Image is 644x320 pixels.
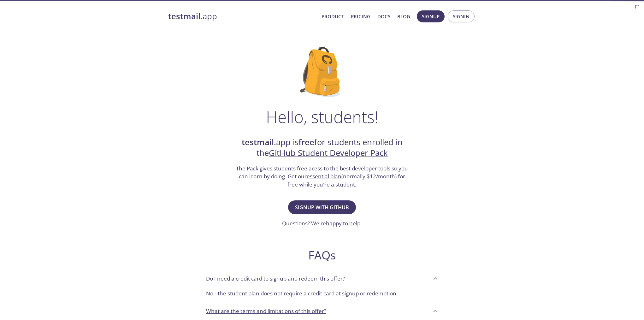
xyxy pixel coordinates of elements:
[295,203,349,212] span: Signup with GitHub
[201,248,443,262] h2: FAQs
[201,303,443,320] div: What are the terms and limitations of this offer?
[242,137,274,148] strong: testmail
[300,47,344,97] img: github-student-backpack.png
[326,220,360,227] a: happy to help
[322,12,344,21] a: Product
[448,10,475,22] button: Signin
[417,10,445,22] button: Signup
[377,12,390,21] a: Docs
[288,200,356,214] button: Signup with GitHub
[351,12,370,21] a: Pricing
[201,270,443,287] div: Do I need a credit card to signup and redeem this offer?
[201,287,443,303] div: Do I need a credit card to signup and redeem this offer?
[266,107,378,126] h1: Hello, students!
[206,289,438,298] p: No - the student plan does not require a credit card at signup or redemption.
[422,12,440,21] span: Signup
[269,147,388,158] a: GitHub Student Developer Pack
[168,11,316,22] a: testmail.app
[453,12,470,21] span: Signin
[307,173,341,180] a: essential plan
[235,137,409,159] h2: .app is for students enrolled in the
[206,275,345,283] p: Do I need a credit card to signup and redeem this offer?
[206,307,326,315] p: What are the terms and limitations of this offer?
[298,137,314,148] strong: free
[235,164,409,189] h3: The Pack gives students free acess to the best developer tools so you can learn by doing. Get our...
[282,219,362,228] h3: Questions? We're .
[397,12,410,21] a: Blog
[168,11,200,22] strong: testmail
